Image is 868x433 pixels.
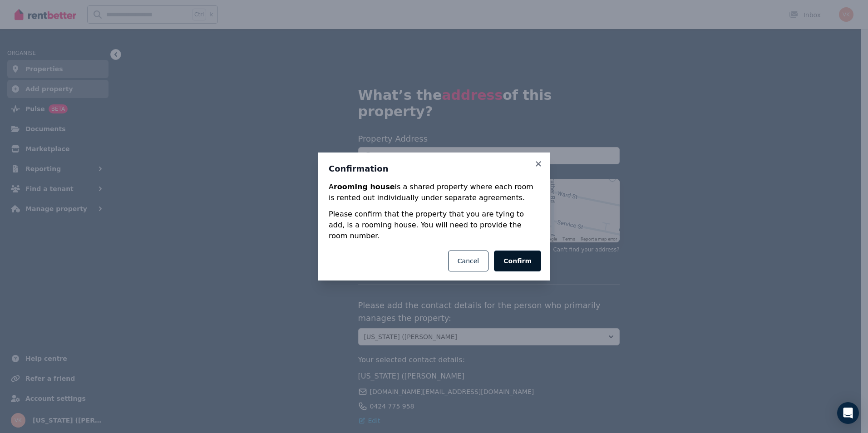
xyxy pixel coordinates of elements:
[837,402,859,424] div: Open Intercom Messenger
[329,163,539,174] h3: Confirmation
[329,182,539,203] p: A is a shared property where each room is rented out individually under separate agreements.
[329,209,539,241] p: Please confirm that the property that you are tying to add, is a rooming house. You will need to ...
[494,251,541,271] button: Confirm
[334,182,395,191] strong: rooming house
[448,251,488,271] button: Cancel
